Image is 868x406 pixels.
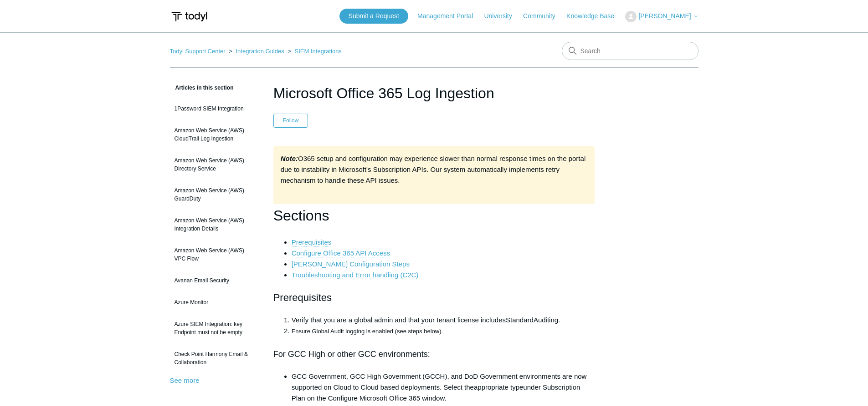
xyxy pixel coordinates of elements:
a: Todyl Support Center [170,48,226,55]
img: Todyl Support Center Help Center home page [170,8,209,25]
a: Amazon Web Service (AWS) Directory Service [170,152,260,177]
span: [PERSON_NAME] [638,12,691,20]
span: Standard [506,316,534,324]
li: SIEM Integrations [286,48,342,55]
a: See more [170,376,200,384]
a: Azure Monitor [170,294,260,311]
button: Follow Article [273,114,308,127]
a: 1Password SIEM Integration [170,100,260,117]
a: Prerequisites [292,238,332,246]
span: GCC Government, GCC High Government (GCCH), and DoD Government environments are now supported on ... [292,372,587,391]
span: appropriate type [474,383,523,391]
a: Amazon Web Service (AWS) CloudTrail Log Ingestion [170,122,260,147]
a: Configure Office 365 API Access [292,249,390,257]
span: Verify that you are a global admin and that your tenant license includes [292,316,506,324]
a: Management Portal [417,11,482,21]
span: . [558,316,560,324]
span: under Subscription Plan on the Configure Microsoft Office 365 window. [292,383,580,402]
a: Integration Guides [236,48,284,55]
a: Troubleshooting and Error handling (C2C) [292,271,419,279]
li: Todyl Support Center [170,48,227,55]
a: Knowledge Base [566,11,623,21]
h1: Microsoft Office 365 Log Ingestion [273,82,595,104]
div: O365 setup and configuration may experience slower than normal response times on the portal due t... [273,146,595,204]
a: Community [523,11,565,21]
a: Amazon Web Service (AWS) GuardDuty [170,182,260,207]
a: SIEM Integrations [295,48,342,55]
h1: Sections [273,204,595,227]
a: [PERSON_NAME] Configuration Steps [292,260,410,268]
span: Articles in this section [170,85,234,91]
h2: Prerequisites [273,290,595,306]
a: Azure SIEM Integration: key Endpoint must not be empty [170,316,260,341]
button: [PERSON_NAME] [625,11,698,22]
li: Integration Guides [227,48,286,55]
span: Ensure Global Audit logging is enabled (see steps below). [292,328,443,335]
input: Search [562,42,699,60]
a: Check Point Harmony Email & Collaboration [170,346,260,371]
span: For GCC High or other GCC environments: [273,350,430,359]
a: Amazon Web Service (AWS) VPC Flow [170,242,260,267]
a: Submit a Request [339,9,408,24]
a: Avanan Email Security [170,272,260,289]
a: University [484,11,521,21]
a: Amazon Web Service (AWS) Integration Details [170,212,260,237]
strong: Note: [281,155,298,162]
span: Auditing [534,316,558,324]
